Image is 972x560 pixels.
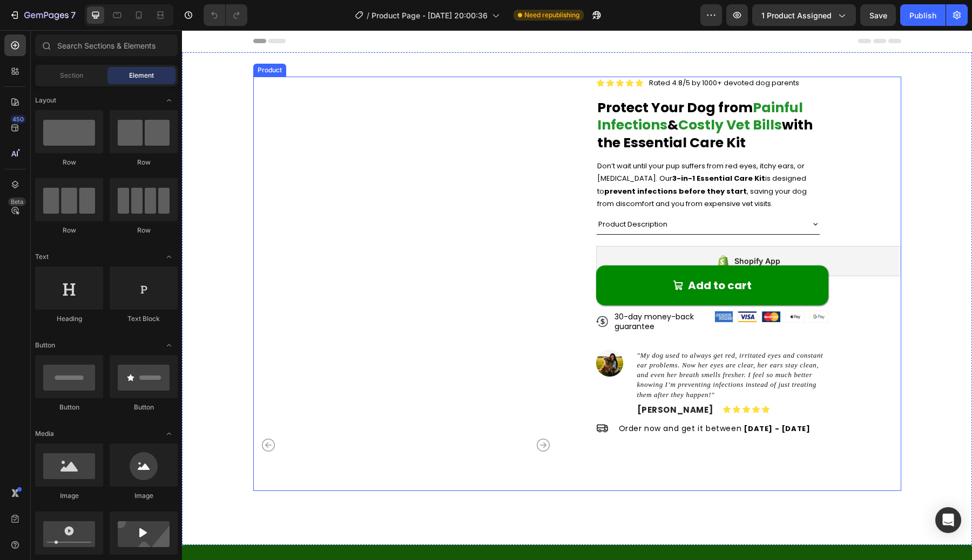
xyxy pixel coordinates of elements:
[414,68,646,123] h2: Protect Your Dog from & with the Essential Care Kit
[160,337,178,354] span: Toggle open
[110,402,178,412] div: Button
[110,226,178,235] div: Row
[604,281,622,292] img: gempages_580835301836980819-9ca40f62-11f2-4203-8551-bf677316f877.png
[110,158,178,167] div: Row
[533,281,551,291] img: gempages_580835301836980819-f351447b-bf7e-4093-bd5d-eae4181f852a.png
[455,374,531,385] strong: [PERSON_NAME]
[860,4,896,26] button: Save
[129,71,154,80] span: Element
[415,85,485,104] span: Infections
[455,320,645,370] p: "My dog used to always get red, irritated eyes and constant ear problems. Now her eyes are clear,...
[204,4,247,26] div: Undo/Redo
[35,402,103,412] div: Button
[372,10,488,21] span: Product Page - [DATE] 20:00:36
[35,491,103,501] div: Image
[422,156,565,166] strong: prevent infections before they start
[367,10,369,21] span: /
[552,224,598,237] div: Shopify App
[414,235,646,275] button: Add to cart
[35,95,56,105] span: Layout
[869,11,887,20] span: Save
[571,68,621,87] span: Painful
[35,252,49,262] span: Text
[35,429,54,439] span: Media
[490,143,583,153] strong: 3-in-1 Essential Care Kit
[437,393,560,404] span: Order now and get it between
[416,188,485,200] p: Product Description
[4,4,80,26] button: 7
[110,314,178,324] div: Text Block
[182,30,972,560] iframe: Design area
[60,71,83,80] span: Section
[506,248,570,262] div: Add to cart
[355,408,368,421] button: Carousel Next Arrow
[414,319,441,346] img: Alt Image
[110,491,178,501] div: Image
[35,35,178,56] input: Search Sections & Elements
[580,281,598,292] img: gempages_580835301836980819-ca456d85-187e-41ba-9112-1fb7bbbf6926.png
[415,129,629,180] p: Don’t wait until your pup suffers from red eyes, itchy ears, or [MEDICAL_DATA]. Our is designed t...
[10,115,26,124] div: 450
[160,425,178,442] span: Toggle open
[35,340,55,350] span: Button
[467,47,617,58] p: Rated 4.8/5 by 1000+ devoted dog parents
[496,85,600,104] span: Costly Vet Bills
[524,10,579,20] span: Need republishing
[900,4,946,26] button: Publish
[71,9,76,22] p: 7
[160,248,178,265] span: Toggle open
[627,281,646,292] img: gempages_580835301836980819-eada7327-e9bd-406a-a79e-bc2d99235917.png
[935,507,961,533] div: Open Intercom Messenger
[909,10,936,21] div: Publish
[752,4,856,26] button: 1 product assigned
[160,92,178,109] span: Toggle open
[761,10,832,21] span: 1 product assigned
[433,282,527,301] p: 30-day money-back guarantee
[556,281,575,292] img: gempages_580835301836980819-f3e86c7a-e33a-426b-8fff-bb18121e9f77.png
[8,197,26,206] div: Beta
[73,35,102,45] div: Product
[35,226,103,235] div: Row
[35,158,103,167] div: Row
[35,314,103,324] div: Heading
[562,393,628,404] span: [DATE] - [DATE]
